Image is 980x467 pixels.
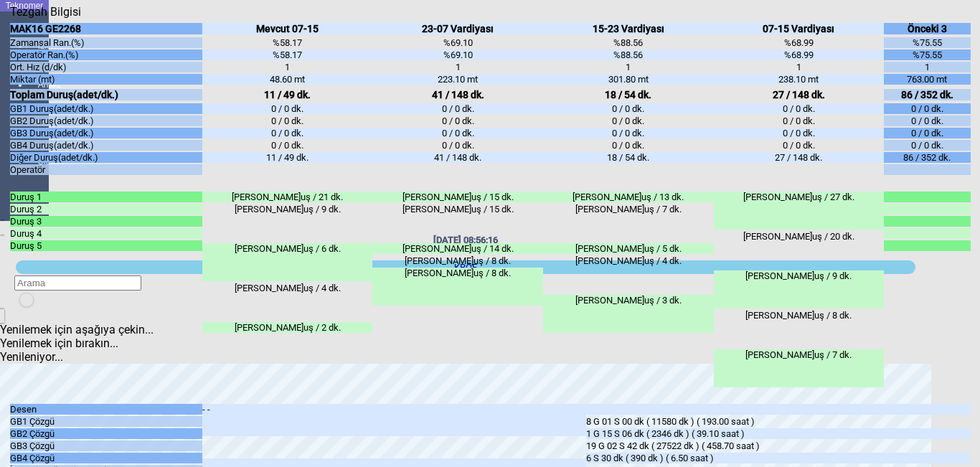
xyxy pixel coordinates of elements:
div: [PERSON_NAME]uş / 3 dk. [543,295,714,333]
div: Duruş 5 [10,240,202,251]
div: 0 / 0 dk. [714,128,885,138]
div: [PERSON_NAME]uş / 4 dk. [543,255,714,293]
div: 1 [714,62,885,72]
div: [PERSON_NAME]uş / 4 dk. [202,283,373,321]
div: %88.56 [543,49,714,60]
div: 1 [884,62,970,72]
div: Zamansal Ran.(%) [10,37,202,48]
div: [PERSON_NAME]uş / 27 dk. [714,192,885,230]
div: 0 / 0 dk. [714,115,885,126]
div: [PERSON_NAME]uş / 9 dk. [202,204,373,242]
div: 86 / 352 dk. [884,152,970,163]
div: 27 / 148 dk. [714,89,885,100]
div: 0 / 0 dk. [372,140,543,151]
div: 0 / 0 dk. [372,128,543,138]
div: Tezgah Bilgisi [10,5,86,19]
div: %68.99 [714,49,885,60]
div: 18 / 54 dk. [543,152,714,163]
div: 18 / 54 dk. [543,89,714,100]
div: 07-15 Vardiyası [714,23,885,34]
div: 8 G 01 S 00 dk ( 11580 dk ) ( 193.00 saat ) [586,416,970,427]
div: [PERSON_NAME]uş / 5 dk. [543,243,714,254]
div: [PERSON_NAME]uş / 21 dk. [202,192,373,202]
div: 301.80 mt [543,74,714,85]
div: 48.60 mt [202,74,373,85]
div: %75.55 [884,37,970,48]
div: 19 G 02 S 42 dk ( 27522 dk ) ( 458.70 saat ) [586,440,970,451]
div: 0 / 0 dk. [884,140,970,151]
div: [PERSON_NAME]uş / 20 dk. [714,231,885,269]
div: Mevcut 07-15 [202,23,373,34]
div: Diğer Duruş(adet/dk.) [10,152,202,163]
div: GB2 Çözgü [10,428,202,439]
div: 6 S 30 dk ( 390 dk ) ( 6.50 saat ) [586,453,970,463]
div: Operatör [10,164,202,175]
div: Duruş 2 [10,204,202,214]
div: Ort. Hız (d/dk) [10,62,202,72]
div: [PERSON_NAME]uş / 15 dk. [372,192,543,202]
div: [PERSON_NAME]uş / 8 dk. [372,268,543,306]
div: Operatör Ran.(%) [10,49,202,60]
div: 0 / 0 dk. [202,128,373,138]
div: Duruş 3 [10,216,202,227]
div: %68.99 [714,37,885,48]
div: 0 / 0 dk. [543,103,714,114]
div: %88.56 [543,37,714,48]
div: MAK16 GE2268 [10,23,202,34]
div: 0 / 0 dk. [714,103,885,114]
div: 0 / 0 dk. [372,103,543,114]
div: %75.55 [884,49,970,60]
div: Toplam Duruş(adet/dk.) [10,89,202,100]
div: GB1 Çözgü [10,416,202,427]
div: GB3 Duruş(adet/dk.) [10,128,202,138]
div: 0 / 0 dk. [543,128,714,138]
div: 0 / 0 dk. [202,103,373,114]
div: 86 / 352 dk. [884,89,970,100]
div: 0 / 0 dk. [884,128,970,138]
div: [PERSON_NAME]uş / 7 dk. [543,204,714,242]
div: Önceki 3 [884,23,970,34]
div: 0 / 0 dk. [372,115,543,126]
div: 0 / 0 dk. [884,103,970,114]
div: [PERSON_NAME]uş / 13 dk. [543,192,714,202]
div: 1 [543,62,714,72]
div: [PERSON_NAME]uş / 8 dk. [714,310,885,348]
div: 0 / 0 dk. [714,140,885,151]
div: Miktar (mt) [10,74,202,85]
div: 27 / 148 dk. [714,152,885,163]
div: GB2 Duruş(adet/dk.) [10,115,202,126]
div: 41 / 148 dk. [372,152,543,163]
div: [PERSON_NAME]uş / 14 dk. [372,243,543,254]
div: 238.10 mt [714,74,885,85]
div: Duruş 1 [10,192,202,202]
div: [PERSON_NAME]uş / 6 dk. [202,243,373,281]
div: GB3 Çözgü [10,440,202,451]
div: 1 [202,62,373,72]
div: 11 / 49 dk. [202,89,373,100]
div: 0 / 0 dk. [543,115,714,126]
div: %69.10 [372,37,543,48]
div: %69.10 [372,49,543,60]
div: 223.10 mt [372,74,543,85]
div: Desen [10,404,202,415]
div: 23-07 Vardiyası [372,23,543,34]
div: 763.00 mt [884,74,970,85]
div: 0 / 0 dk. [884,115,970,126]
div: 1 G 15 S 06 dk ( 2346 dk ) ( 39.10 saat ) [586,428,970,439]
div: GB1 Duruş(adet/dk.) [10,103,202,114]
div: [PERSON_NAME]uş / 15 dk. [372,204,543,242]
div: [PERSON_NAME]uş / 8 dk. [372,255,543,266]
div: [PERSON_NAME]uş / 7 dk. [714,349,885,387]
div: - - [202,404,586,436]
div: 1 [372,62,543,72]
div: 0 / 0 dk. [202,140,373,151]
div: %58.17 [202,37,373,48]
div: 11 / 49 dk. [202,152,373,163]
div: 0 / 0 dk. [202,115,373,126]
div: 0 / 0 dk. [543,140,714,151]
div: [PERSON_NAME]uş / 2 dk. [202,322,373,333]
div: GB4 Duruş(adet/dk.) [10,140,202,151]
div: 41 / 148 dk. [372,89,543,100]
div: %58.17 [202,49,373,60]
div: GB4 Çözgü [10,453,202,463]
